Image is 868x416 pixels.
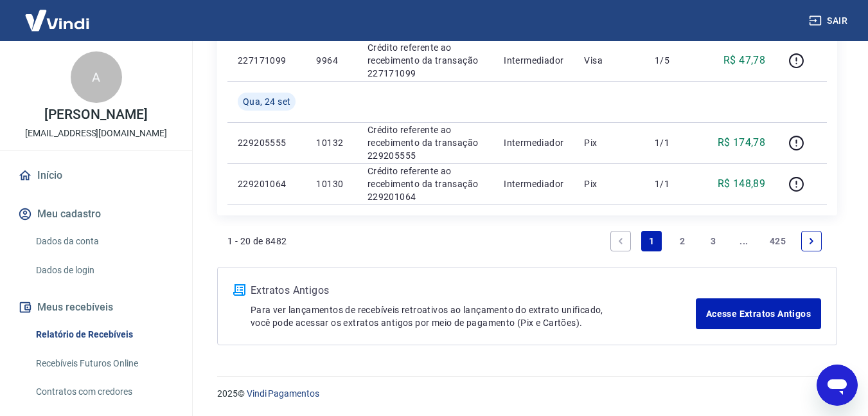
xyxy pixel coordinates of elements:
img: Vindi [15,1,99,40]
button: Meus recebíveis [15,293,177,321]
p: [EMAIL_ADDRESS][DOMAIN_NAME] [25,127,167,140]
a: Page 3 [703,231,723,251]
p: 229201064 [238,177,296,190]
a: Vindi Pagamentos [247,388,319,399]
p: Intermediador [504,54,563,67]
a: Início [15,161,177,190]
p: [PERSON_NAME] [44,108,147,122]
p: R$ 148,89 [718,176,766,192]
button: Meu cadastro [15,200,177,228]
p: 10130 [316,177,346,190]
p: Extratos Antigos [251,283,696,298]
a: Page 2 [672,231,693,251]
p: 227171099 [238,54,296,67]
div: A [71,51,122,103]
a: Contratos com credores [31,379,177,405]
ul: Pagination [605,226,827,257]
a: Previous page [610,231,631,251]
p: Intermediador [504,136,563,149]
p: Pix [584,177,634,190]
a: Jump forward [734,231,754,251]
p: 1/5 [655,54,693,67]
a: Next page [801,231,822,251]
p: 2025 © [217,387,837,401]
a: Dados de login [31,257,177,284]
p: R$ 47,78 [723,53,765,68]
p: Crédito referente ao recebimento da transação 227171099 [368,41,483,80]
p: 1 - 20 de 8482 [227,235,287,248]
a: Page 425 [765,231,791,251]
p: 10132 [316,136,346,149]
img: ícone [233,284,245,296]
a: Dados da conta [31,228,177,255]
p: 229205555 [238,136,296,149]
p: R$ 174,78 [718,135,766,150]
p: Para ver lançamentos de recebíveis retroativos ao lançamento do extrato unificado, você pode aces... [251,303,696,329]
iframe: Botão para abrir a janela de mensagens [817,365,858,406]
a: Relatório de Recebíveis [31,321,177,348]
span: Qua, 24 set [243,95,290,108]
p: Crédito referente ao recebimento da transação 229201064 [368,165,483,203]
p: Crédito referente ao recebimento da transação 229205555 [368,123,483,162]
p: Pix [584,136,634,149]
a: Recebíveis Futuros Online [31,350,177,377]
a: Acesse Extratos Antigos [696,298,821,329]
p: 1/1 [655,136,693,149]
p: 1/1 [655,177,693,190]
p: Visa [584,54,634,67]
button: Sair [806,9,853,33]
p: Intermediador [504,177,563,190]
p: 9964 [316,54,346,67]
a: Page 1 is your current page [641,231,662,251]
